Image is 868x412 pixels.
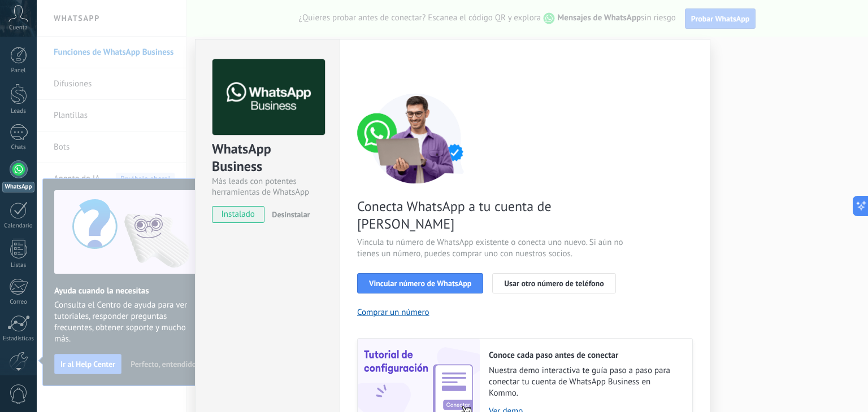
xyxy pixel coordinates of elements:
[212,206,264,223] span: instalado
[267,206,310,223] button: Desinstalar
[272,209,310,220] span: Desinstalar
[2,67,35,74] div: Panel
[492,273,615,293] button: Usar otro número de teléfono
[212,59,325,135] img: logo_main.png
[212,140,323,176] div: WhatsApp Business
[357,307,429,318] button: Comprar un número
[357,198,626,233] span: Conecta WhatsApp a tu cuenta de [PERSON_NAME]
[357,273,483,293] button: Vincular número de WhatsApp
[489,365,681,399] span: Nuestra demo interactiva te guía paso a paso para conectar tu cuenta de WhatsApp Business en Kommo.
[2,299,35,306] div: Correo
[2,222,35,230] div: Calendario
[504,279,604,287] span: Usar otro número de teléfono
[2,335,35,343] div: Estadísticas
[2,182,34,192] div: WhatsApp
[357,237,626,260] span: Vincula tu número de WhatsApp existente o conecta uno nuevo. Si aún no tienes un número, puedes c...
[357,93,476,183] img: connect number
[2,108,35,115] div: Leads
[2,144,35,151] div: Chats
[2,262,35,269] div: Listas
[212,176,323,198] div: Más leads con potentes herramientas de WhatsApp
[369,279,471,287] span: Vincular número de WhatsApp
[489,350,681,361] h2: Conoce cada paso antes de conectar
[9,24,28,32] span: Cuenta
